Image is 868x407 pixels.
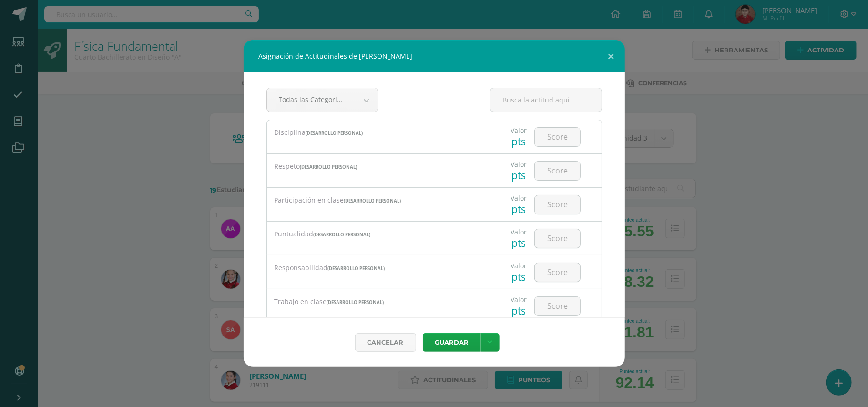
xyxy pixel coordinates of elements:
span: (Desarrollo Personal) [328,265,385,272]
div: Responsabilidad [275,263,482,274]
input: Score [535,229,580,248]
div: pts [511,203,527,216]
span: (Desarrollo Personal) [300,164,357,170]
span: (Desarrollo Personal) [327,299,384,305]
span: Todas las Categorias [279,88,343,111]
input: Score [535,263,580,282]
div: Disciplina [275,128,482,138]
div: Valor [511,126,527,135]
div: Asignación de Actitudinales de [PERSON_NAME] [244,40,625,72]
div: Respeto [275,162,482,172]
div: Participación en clase [275,195,482,206]
div: Valor [511,160,527,169]
div: Valor [511,261,527,270]
div: pts [511,270,527,284]
div: Valor [511,295,527,304]
div: Trabajo en clase [275,297,482,307]
input: Busca la actitud aqui... [490,88,602,112]
div: pts [511,236,527,250]
div: pts [511,135,527,148]
button: Close (Esc) [598,40,625,72]
div: Puntualidad [275,229,482,240]
span: (Desarrollo Personal) [314,232,371,238]
span: (Desarrollo Personal) [344,198,401,204]
a: Cancelar [355,333,416,352]
div: Valor [511,227,527,236]
input: Score [535,297,580,315]
span: (Desarrollo Personal) [306,130,363,136]
div: pts [511,304,527,317]
input: Score [535,128,580,146]
a: Todas las Categorias [267,88,378,112]
input: Score [535,162,580,180]
button: Guardar [423,333,481,352]
div: pts [511,169,527,182]
input: Score [535,195,580,214]
div: Valor [511,193,527,203]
